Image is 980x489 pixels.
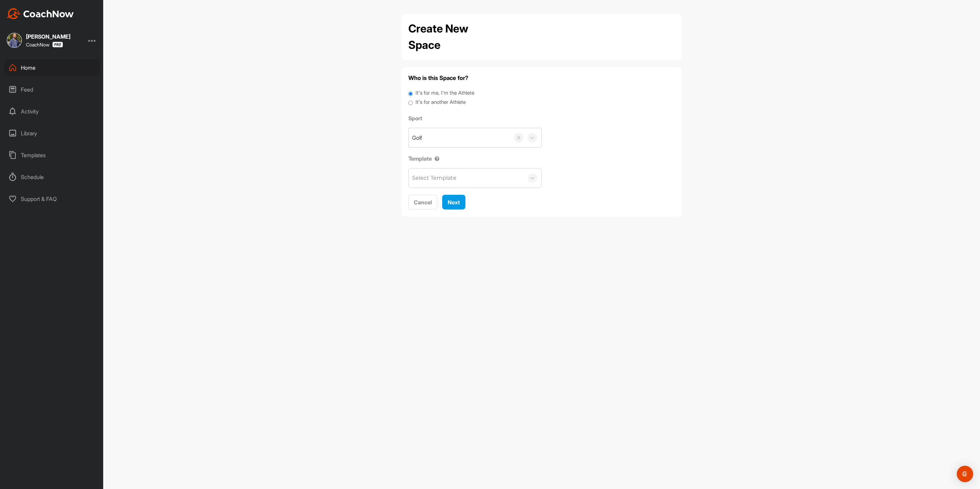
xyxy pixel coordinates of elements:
h2: Create New Space [408,21,501,53]
label: It's for me, I'm the Athlete [416,89,474,97]
div: Schedule [4,168,100,186]
img: CoachNow Pro [52,42,63,47]
div: Open Intercom Messenger [957,466,973,482]
label: It's for another Athlete [416,98,466,106]
label: Template [408,154,542,163]
div: CoachNow [26,42,63,47]
span: Next [448,199,460,206]
div: Select Template [412,174,457,182]
div: Activity [4,103,100,120]
div: Library [4,125,100,142]
span: Cancel [414,199,432,206]
div: Home [4,59,100,76]
div: Templates [4,147,100,164]
label: Sport [408,114,542,122]
div: Golf [412,134,422,142]
div: [PERSON_NAME] [26,34,70,39]
img: square_4c2aaeb3014d0e6fd030fb2436460593.jpg [7,33,22,48]
button: Next [442,195,465,209]
img: CoachNow [7,8,74,19]
h4: Who is this Space for? [408,74,675,82]
div: Support & FAQ [4,190,100,207]
div: Feed [4,81,100,98]
button: Cancel [408,195,437,209]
